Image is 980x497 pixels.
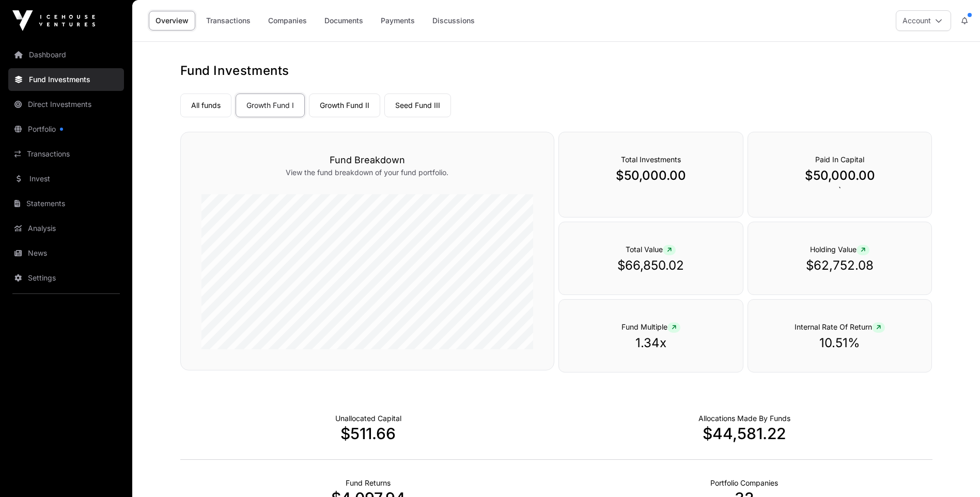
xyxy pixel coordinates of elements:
[8,68,124,91] a: Fund Investments
[8,242,124,265] a: News
[580,335,722,351] p: 1.34x
[621,155,681,164] span: Total Investments
[710,478,778,488] p: Number of Companies Deployed Into
[374,11,422,30] a: Payments
[8,93,124,116] a: Direct Investments
[199,11,257,30] a: Transactions
[8,192,124,215] a: Statements
[928,447,980,497] iframe: Chat Widget
[309,94,380,117] a: Growth Fund II
[748,132,932,218] div: `
[769,335,911,351] p: 10.51%
[815,155,864,164] span: Paid In Capital
[8,118,124,141] a: Portfolio
[556,424,932,443] p: $44,581.22
[384,94,451,117] a: Seed Fund III
[149,11,195,30] a: Overview
[810,245,869,254] span: Holding Value
[795,322,885,331] span: Internal Rate Of Return
[12,10,95,31] img: Icehouse Ventures Logo
[8,43,124,66] a: Dashboard
[346,478,391,488] p: Realised Returns from Funds
[261,11,314,30] a: Companies
[621,322,680,331] span: Fund Multiple
[8,217,124,240] a: Analysis
[8,143,124,165] a: Transactions
[201,167,533,178] p: View the fund breakdown of your fund portfolio.
[8,167,124,190] a: Invest
[626,245,676,254] span: Total Value
[580,257,722,274] p: $66,850.02
[769,167,911,184] p: $50,000.00
[180,424,556,443] p: $511.66
[335,413,401,424] p: Cash not yet allocated
[580,167,722,184] p: $50,000.00
[236,94,305,117] a: Growth Fund I
[318,11,370,30] a: Documents
[769,257,911,274] p: $62,752.08
[180,94,231,117] a: All funds
[201,153,533,167] h3: Fund Breakdown
[698,413,790,424] p: Capital Deployed Into Companies
[8,267,124,289] a: Settings
[896,10,951,31] button: Account
[180,63,932,79] h1: Fund Investments
[426,11,481,30] a: Discussions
